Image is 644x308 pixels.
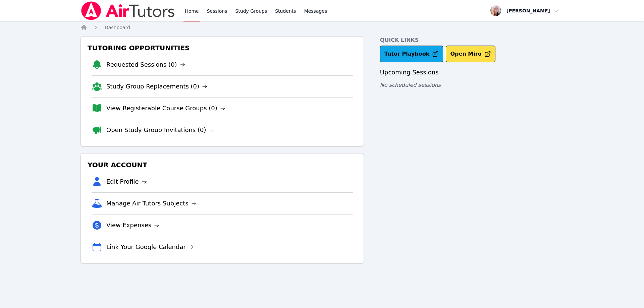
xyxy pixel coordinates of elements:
[304,8,327,14] span: Messages
[106,82,207,91] a: Study Group Replacements (0)
[106,125,214,135] a: Open Study Group Invitations (0)
[106,60,185,69] a: Requested Sessions (0)
[80,24,563,31] nav: Breadcrumb
[446,46,495,62] button: Open Miro
[86,42,358,54] h3: Tutoring Opportunities
[380,46,443,62] a: Tutor Playbook
[106,221,159,230] a: View Expenses
[80,1,175,20] img: Air Tutors
[380,68,563,77] h3: Upcoming Sessions
[105,24,130,31] a: Dashboard
[106,104,225,113] a: View Registerable Course Groups (0)
[380,36,563,44] h4: Quick Links
[106,177,147,186] a: Edit Profile
[106,199,197,208] a: Manage Air Tutors Subjects
[105,25,130,30] span: Dashboard
[106,242,194,252] a: Link Your Google Calendar
[86,159,358,171] h3: Your Account
[380,82,441,88] span: No scheduled sessions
